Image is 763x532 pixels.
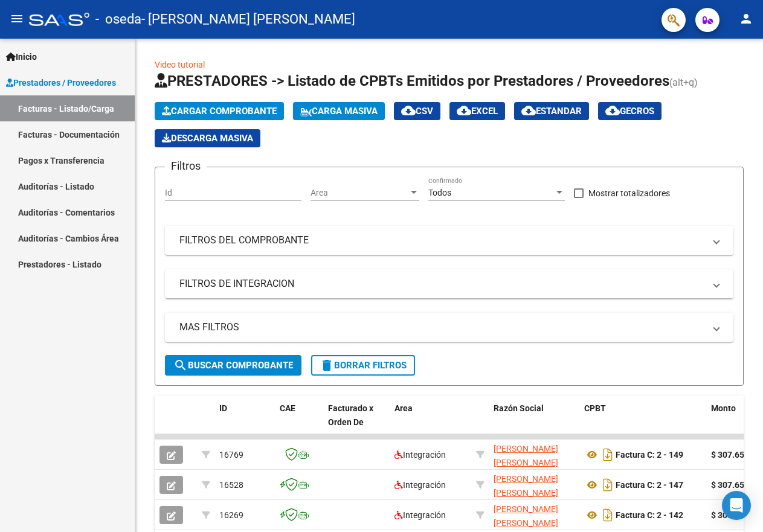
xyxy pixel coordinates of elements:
[141,6,355,33] span: - [PERSON_NAME] [PERSON_NAME]
[219,403,227,413] span: ID
[711,450,761,460] strong: $ 307.654,34
[521,103,536,118] mat-icon: cloud_download
[179,277,704,290] mat-panel-title: FILTROS DE INTEGRACION
[155,129,260,147] button: Descarga Masiva
[711,510,761,520] strong: $ 307.654,34
[155,72,669,89] span: PRESTADORES -> Listado de CPBTs Emitidos por Prestadores / Proveedores
[616,510,683,520] strong: Factura C: 2 - 142
[494,504,558,528] span: [PERSON_NAME] [PERSON_NAME]
[401,106,433,117] span: CSV
[173,360,293,371] span: Buscar Comprobante
[311,355,415,376] button: Borrar Filtros
[6,50,37,63] span: Inicio
[155,60,205,69] a: Video tutorial
[494,442,575,467] div: 27256306773
[394,480,446,490] span: Integración
[588,186,670,200] span: Mostrar totalizadores
[616,480,683,490] strong: Factura C: 2 - 147
[598,102,662,120] button: Gecros
[494,472,575,498] div: 27256306773
[579,396,706,449] datatable-header-cell: CPBT
[6,76,116,89] span: Prestadores / Proveedores
[494,502,575,528] div: 27256306773
[275,396,323,449] datatable-header-cell: CAE
[219,480,243,490] span: 16528
[155,129,260,147] app-download-masive: Descarga masiva de comprobantes (adjuntos)
[311,188,408,198] span: Area
[394,403,413,413] span: Area
[494,474,558,498] span: [PERSON_NAME] [PERSON_NAME]
[165,158,207,175] h3: Filtros
[179,321,704,334] mat-panel-title: MAS FILTROS
[328,403,373,427] span: Facturado x Orden De
[521,106,582,117] span: Estandar
[600,475,616,495] i: Descargar documento
[162,106,277,117] span: Cargar Comprobante
[514,102,589,120] button: Estandar
[323,396,390,449] datatable-header-cell: Facturado x Orden De
[300,106,378,117] span: Carga Masiva
[401,103,416,118] mat-icon: cloud_download
[605,106,654,117] span: Gecros
[584,403,606,413] span: CPBT
[179,234,704,247] mat-panel-title: FILTROS DEL COMPROBANTE
[669,77,698,88] span: (alt+q)
[165,269,733,298] mat-expansion-panel-header: FILTROS DE INTEGRACION
[95,6,141,33] span: - oseda
[165,313,733,342] mat-expansion-panel-header: MAS FILTROS
[219,450,243,460] span: 16769
[10,11,24,26] mat-icon: menu
[394,102,440,120] button: CSV
[711,480,761,490] strong: $ 307.654,34
[155,102,284,120] button: Cargar Comprobante
[616,450,683,460] strong: Factura C: 2 - 149
[390,396,471,449] datatable-header-cell: Area
[600,445,616,464] i: Descargar documento
[600,505,616,525] i: Descargar documento
[494,444,558,467] span: [PERSON_NAME] [PERSON_NAME]
[605,103,620,118] mat-icon: cloud_download
[739,11,753,26] mat-icon: person
[394,510,446,520] span: Integración
[165,355,301,376] button: Buscar Comprobante
[320,360,407,371] span: Borrar Filtros
[428,188,451,197] span: Todos
[293,102,385,120] button: Carga Masiva
[457,103,471,118] mat-icon: cloud_download
[165,226,733,255] mat-expansion-panel-header: FILTROS DEL COMPROBANTE
[320,358,334,373] mat-icon: delete
[711,403,736,413] span: Monto
[449,102,505,120] button: EXCEL
[394,450,446,460] span: Integración
[457,106,498,117] span: EXCEL
[173,358,188,373] mat-icon: search
[214,396,275,449] datatable-header-cell: ID
[489,396,579,449] datatable-header-cell: Razón Social
[219,510,243,520] span: 16269
[280,403,295,413] span: CAE
[722,491,751,520] div: Open Intercom Messenger
[494,403,544,413] span: Razón Social
[162,133,253,144] span: Descarga Masiva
